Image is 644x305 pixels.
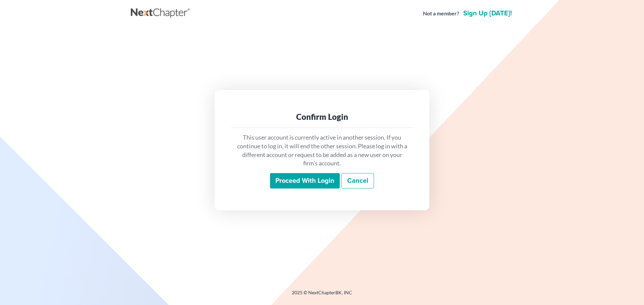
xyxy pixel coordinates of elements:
[341,173,374,188] a: Cancel
[423,10,459,17] strong: Not a member?
[236,133,408,168] p: This user account is currently active in another session. If you continue to log in, it will end ...
[270,173,340,188] input: Proceed with login
[462,10,513,17] a: Sign up [DATE]!
[236,111,408,122] div: Confirm Login
[131,289,513,301] div: 2025 © NextChapterBK, INC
